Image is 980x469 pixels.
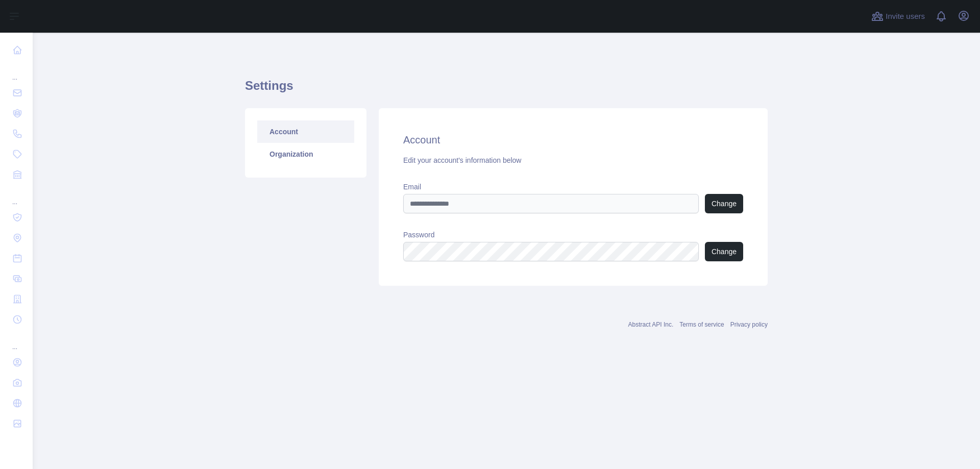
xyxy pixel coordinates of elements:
[8,61,24,82] div: ...
[403,155,743,165] div: Edit your account's information below
[245,78,768,102] h1: Settings
[403,230,743,240] label: Password
[705,194,743,213] button: Change
[8,186,24,206] div: ...
[679,321,724,328] a: Terms of service
[257,143,354,165] a: Organization
[886,11,925,22] span: Invite users
[257,120,354,143] a: Account
[705,242,743,261] button: Change
[8,331,24,351] div: ...
[628,321,674,328] a: Abstract API Inc.
[730,321,768,328] a: Privacy policy
[869,8,927,24] button: Invite users
[403,133,743,147] h2: Account
[403,182,743,192] label: Email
